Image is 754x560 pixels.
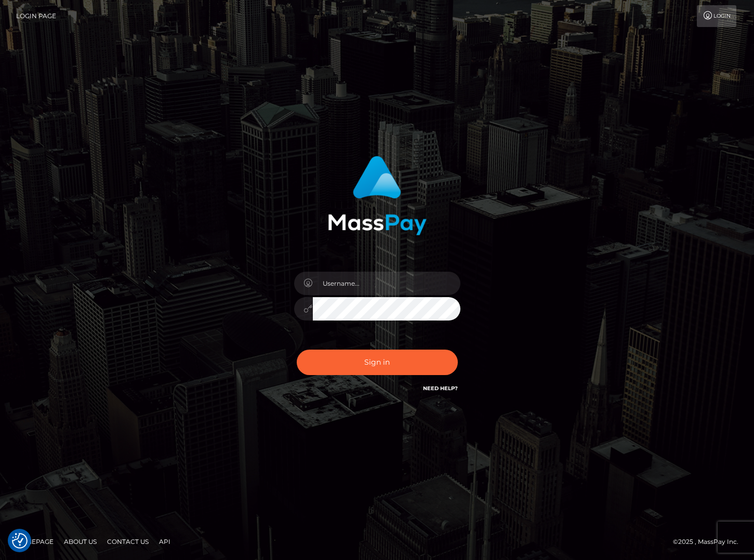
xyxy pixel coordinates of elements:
a: About Us [60,534,101,550]
a: Contact Us [103,534,153,550]
a: Login Page [16,5,56,27]
button: Sign in [297,350,458,375]
a: Need Help? [423,385,458,392]
a: API [155,534,175,550]
a: Homepage [11,534,58,550]
img: MassPay Login [328,156,427,235]
button: Consent Preferences [12,533,28,549]
img: Revisit consent button [12,533,28,549]
input: Username... [313,272,460,295]
a: Login [697,5,736,27]
div: © 2025 , MassPay Inc. [673,536,746,548]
